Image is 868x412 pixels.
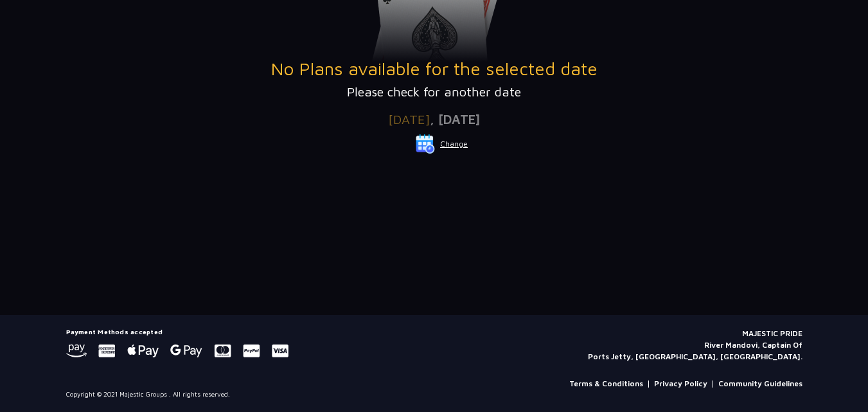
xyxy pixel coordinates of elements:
button: Change [415,134,468,154]
span: [DATE] [388,112,430,127]
a: Privacy Policy [654,378,707,390]
p: MAJESTIC PRIDE River Mandovi, Captain Of Ports Jetty, [GEOGRAPHIC_DATA], [GEOGRAPHIC_DATA]. [588,328,802,363]
h5: Payment Methods accepted [66,328,288,336]
p: Please check for another date [66,82,802,102]
a: Community Guidelines [718,378,802,390]
h3: No Plans available for the selected date [66,58,802,80]
p: Copyright © 2021 Majestic Groups . All rights reserved. [66,390,230,399]
span: , [DATE] [430,112,480,127]
a: Terms & Conditions [569,378,643,390]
